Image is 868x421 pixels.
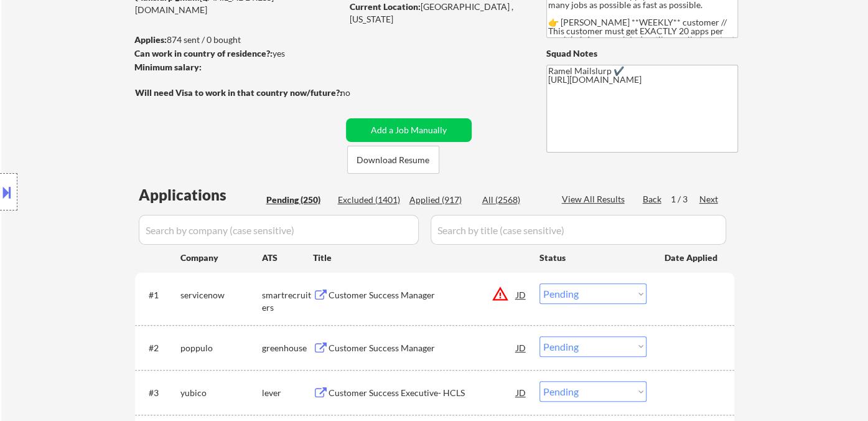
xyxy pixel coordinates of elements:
strong: Applies: [134,34,167,45]
div: smartrecruiters [262,289,313,313]
div: JD [515,336,528,359]
div: #2 [149,342,170,354]
button: Download Resume [347,146,439,174]
div: yubico [180,387,262,399]
div: Pending (250) [266,194,329,206]
div: lever [262,387,313,399]
strong: Current Location: [350,1,421,12]
div: Excluded (1401) [338,194,400,206]
div: greenhouse [262,342,313,354]
div: Back [643,193,663,206]
input: Search by title (case sensitive) [431,215,726,245]
div: Date Applied [665,252,719,264]
div: 874 sent / 0 bought [134,34,342,46]
button: Add a Job Manually [346,118,472,142]
strong: Minimum salary: [134,62,202,72]
div: View All Results [562,193,628,206]
div: #3 [149,387,170,399]
div: JD [515,283,528,306]
div: no [340,87,376,99]
div: yes [134,47,338,60]
div: Customer Success Manager [329,342,516,354]
div: ATS [262,252,313,264]
strong: Can work in country of residence?: [134,48,273,59]
div: Customer Success Executive- HCLS [329,387,516,399]
div: All (2568) [482,194,544,206]
div: poppulo [180,342,262,354]
button: warning_amber [492,285,509,303]
strong: Will need Visa to work in that country now/future?: [135,87,342,98]
div: JD [515,381,528,404]
div: [GEOGRAPHIC_DATA] , [US_STATE] [350,1,526,25]
div: Status [539,246,646,268]
div: Customer Success Manager [329,289,516,301]
input: Search by company (case sensitive) [139,215,419,245]
div: Squad Notes [546,47,738,60]
div: Next [699,193,719,206]
div: Applied (917) [409,194,472,206]
div: Title [313,252,528,264]
div: 1 / 3 [671,193,699,206]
